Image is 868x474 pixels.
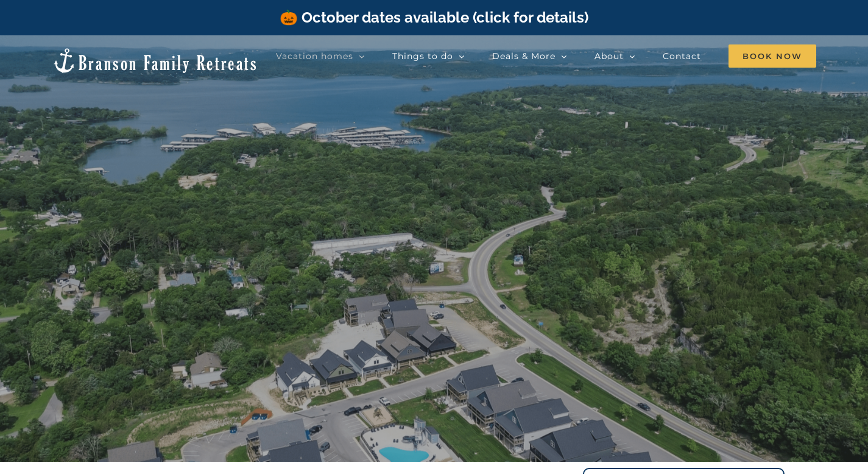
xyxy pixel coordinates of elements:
[663,52,701,60] span: Contact
[492,44,567,68] a: Deals & More
[729,44,816,68] a: Book Now
[663,44,701,68] a: Contact
[276,52,353,60] span: Vacation homes
[392,52,453,60] span: Things to do
[276,44,816,68] nav: Main Menu
[492,52,556,60] span: Deals & More
[52,47,258,74] img: Branson Family Retreats Logo
[729,44,816,68] span: Book Now
[595,44,635,68] a: About
[276,44,365,68] a: Vacation homes
[595,52,624,60] span: About
[280,9,588,26] a: 🎃 October dates available (click for details)
[392,44,465,68] a: Things to do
